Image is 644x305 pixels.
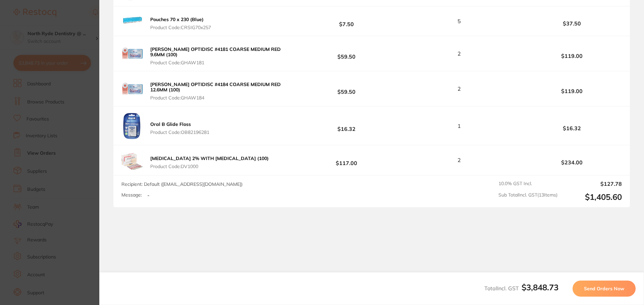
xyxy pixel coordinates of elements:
[522,20,622,26] b: $37.50
[148,46,297,66] button: [PERSON_NAME] OPTIDISC #4181 COARSE MEDIUM RED 9.6MM (100) Product Code:GHAW181
[297,120,396,132] b: $16.32
[584,286,624,292] span: Send Orders Now
[297,154,396,166] b: $117.00
[150,46,281,58] b: [PERSON_NAME] OPTIDISC #4181 COARSE MEDIUM RED 9.6MM (100)
[121,15,143,27] img: MW9pZ2Z2bQ
[498,181,557,187] span: 10.0 % GST Incl.
[150,60,294,65] span: Product Code: GHAW181
[121,80,143,97] img: Y255amJpNQ
[522,88,622,94] b: $119.00
[297,48,396,60] b: $59.50
[150,130,209,135] span: Product Code: OB82196281
[150,155,269,161] b: [MEDICAL_DATA] 2% WITH [MEDICAL_DATA] (100)
[148,121,211,135] button: Oral B Glide Floss Product Code:OB82196281
[458,51,461,57] span: 2
[150,121,191,127] b: Oral B Glide Floss
[522,53,622,59] b: $119.00
[498,192,557,202] span: Sub Total Incl. GST ( 13 Items)
[121,192,142,198] label: Message:
[148,16,213,30] button: Pouches 70 x 230 (Blue) Product Code:CRSIG70x257
[573,281,636,297] button: Send Orders Now
[121,112,143,140] img: NDFuN3Z2ag
[297,15,396,27] b: $7.50
[150,25,211,30] span: Product Code: CRSIG70x257
[121,151,143,170] img: ZDd0cHV1cw
[522,125,622,131] b: $16.32
[150,164,269,169] span: Product Code: DV1000
[121,181,243,187] span: Recipient: Default ( [EMAIL_ADDRESS][DOMAIN_NAME] )
[484,285,558,292] span: Total Incl. GST
[522,282,558,292] b: $3,848.73
[458,157,461,163] span: 2
[297,83,396,95] b: $59.50
[121,45,143,62] img: cml0NThodA
[150,81,281,93] b: [PERSON_NAME] OPTIDISC #4184 COARSE MEDIUM RED 12.6MM (100)
[458,123,461,129] span: 1
[148,155,271,169] button: [MEDICAL_DATA] 2% WITH [MEDICAL_DATA] (100) Product Code:DV1000
[150,95,294,100] span: Product Code: GHAW184
[150,16,204,22] b: Pouches 70 x 230 (Blue)
[148,81,297,101] button: [PERSON_NAME] OPTIDISC #4184 COARSE MEDIUM RED 12.6MM (100) Product Code:GHAW184
[563,181,622,187] output: $127.78
[147,192,150,198] p: -
[458,18,461,24] span: 5
[522,159,622,165] b: $234.00
[563,192,622,202] output: $1,405.60
[458,86,461,92] span: 2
